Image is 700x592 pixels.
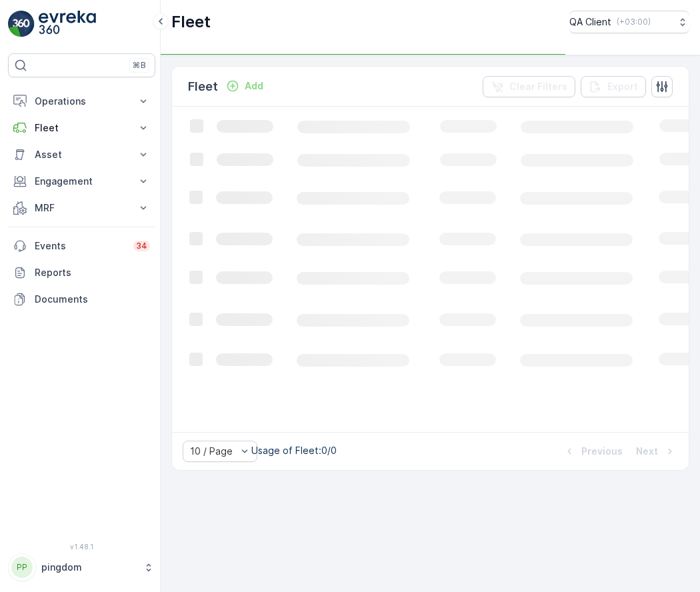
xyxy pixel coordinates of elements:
[8,259,155,286] a: Reports
[35,148,129,161] p: Asset
[8,233,155,259] a: Events34
[8,553,155,581] button: PPpingdom
[581,445,623,458] p: Previous
[221,78,269,94] button: Add
[8,88,155,115] button: Operations
[561,443,624,459] button: Previous
[35,239,125,253] p: Events
[569,15,611,29] p: QA Client
[35,266,150,279] p: Reports
[188,77,218,96] p: Fleet
[635,443,678,459] button: Next
[8,115,155,141] button: Fleet
[8,11,35,37] img: logo
[569,11,689,33] button: QA Client(+03:00)
[8,195,155,221] button: MRF
[35,175,129,188] p: Engagement
[8,543,155,551] span: v 1.48.1
[483,76,575,97] button: Clear Filters
[509,80,567,93] p: Clear Filters
[8,286,155,313] a: Documents
[251,444,337,457] p: Usage of Fleet : 0/0
[245,79,263,93] p: Add
[41,561,137,574] p: pingdom
[171,11,211,33] p: Fleet
[133,60,146,71] p: ⌘B
[8,141,155,168] button: Asset
[607,80,638,93] p: Export
[8,168,155,195] button: Engagement
[35,293,150,306] p: Documents
[35,201,129,215] p: MRF
[136,241,147,251] p: 34
[35,95,129,108] p: Operations
[581,76,646,97] button: Export
[636,445,658,458] p: Next
[617,17,651,27] p: ( +03:00 )
[35,121,129,135] p: Fleet
[11,557,33,578] div: PP
[39,11,96,37] img: logo_light-DOdMpM7g.png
